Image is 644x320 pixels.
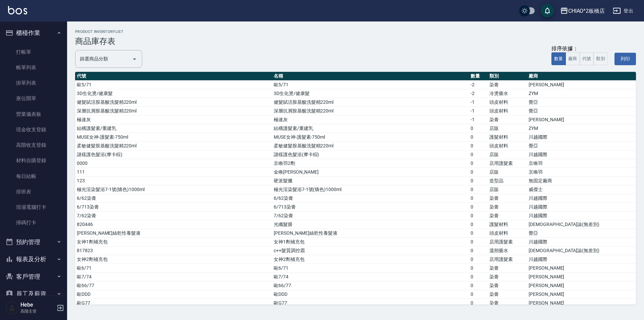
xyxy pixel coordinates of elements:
td: 0 [469,290,488,299]
td: 極速灰 [75,116,272,124]
button: Open [129,54,140,64]
td: 0 [469,203,488,212]
td: 3D生化燙/健康髮 [75,89,272,98]
td: 歐G77 [272,299,469,308]
td: 極光渲染髮浴7-1號(矯色)1000ml [272,185,469,194]
a: 營業儀表板 [3,106,64,122]
td: 極光渲染髮浴7-1號(矯色)1000ml [75,185,272,194]
td: [PERSON_NAME] [527,116,636,124]
td: 染膏 [488,203,527,212]
td: [PERSON_NAME] [527,281,636,290]
td: 6/713染膏 [75,203,272,212]
td: 謎樣護色髮浴(摩卡棕) [272,150,469,159]
td: 謎樣護色髮浴(摩卡棕) [75,150,272,159]
a: 帳單列表 [3,60,64,75]
td: 染膏 [488,273,527,281]
td: 歐7/74 [272,273,469,281]
button: 類別 [593,52,608,65]
td: 京喚羽 [527,168,636,177]
div: CHIAO^2板橋店 [568,7,605,15]
td: 染膏 [488,281,527,290]
img: Logo [8,6,27,14]
td: 柔敏健髮胺基酸洗髮精220ml [272,142,469,150]
a: 現金收支登錄 [3,122,64,137]
a: 高階收支登錄 [3,137,64,153]
td: 染膏 [488,116,527,124]
td: 結構護髮素/重建乳 [75,124,272,133]
td: 0 [469,299,488,308]
td: 店販 [488,150,527,159]
div: 排序依據： [551,45,608,52]
td: 111 [75,168,272,177]
td: MUSE女神-護髮素-750ml [272,133,469,142]
th: 廠商 [527,72,636,81]
td: 0 [469,185,488,194]
button: 櫃檯作業 [3,24,64,42]
td: 歐DDD [272,290,469,299]
td: 店販 [488,185,527,194]
td: 川越國際 [527,238,636,246]
td: 歐66/77 [272,281,469,290]
button: 代號 [580,52,594,65]
td: -2 [469,89,488,98]
td: 0 [469,238,488,246]
h3: 商品庫存表 [75,37,636,46]
input: 分類名稱 [78,53,129,65]
button: 報表及分析 [3,250,64,268]
td: 0 [469,133,488,142]
button: save [541,4,554,17]
td: 護髮材料 [488,220,527,229]
td: 店販 [488,168,527,177]
td: 川越國際 [527,203,636,212]
img: Person [5,301,19,315]
td: 溫朔藥水 [488,246,527,255]
td: 深層抗屑胺基酸洗髮精220ml [75,107,272,116]
td: 6/62染膏 [272,194,469,203]
td: 歐DDD [75,290,272,299]
td: 0 [469,273,488,281]
td: [PERSON_NAME] [527,273,636,281]
td: 川越國際 [527,194,636,203]
td: 染膏 [488,290,527,299]
td: [PERSON_NAME]絲乾性養髮液 [272,229,469,238]
td: 川越國際 [527,212,636,220]
td: 女神1劑補充包 [272,238,469,246]
td: 0 [469,168,488,177]
td: 817823 [75,246,272,255]
td: 染膏 [488,212,527,220]
td: 6/62染膏 [75,194,272,203]
td: [PERSON_NAME] [527,264,636,273]
td: 店用護髮素 [488,159,527,168]
td: 7/62染膏 [75,212,272,220]
td: 0 [469,194,488,203]
button: 登出 [610,5,636,17]
td: 覺亞 [527,107,636,116]
td: 結構護髮素/重建乳 [272,124,469,133]
td: 820446 [75,220,272,229]
td: 6/713染膏 [272,203,469,212]
td: -2 [469,81,488,89]
button: 數量 [551,52,566,65]
td: 覺亞 [527,98,636,107]
td: 店販 [488,124,527,133]
td: 川越國際 [527,133,636,142]
button: 列印 [614,53,636,65]
td: [DEMOGRAPHIC_DATA]諭(無差別) [527,246,636,255]
td: 歐6/71 [75,264,272,273]
td: [PERSON_NAME] [527,81,636,89]
td: ZYM [527,89,636,98]
td: 店用護髮素 [488,255,527,264]
td: 川越國際 [527,255,636,264]
td: 0 [469,177,488,185]
h5: Hebe [20,302,55,308]
td: 歐G77 [75,299,272,308]
td: [DEMOGRAPHIC_DATA]諭(無差別) [527,220,636,229]
button: 客戶管理 [3,268,64,285]
td: 川越國際 [527,150,636,159]
td: 深層抗屑胺基酸洗髮精220ml [272,107,469,116]
td: 0 [469,142,488,150]
td: 0 [469,212,488,220]
a: 掃碼打卡 [3,215,64,230]
td: -1 [469,98,488,107]
td: [PERSON_NAME] [527,299,636,308]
